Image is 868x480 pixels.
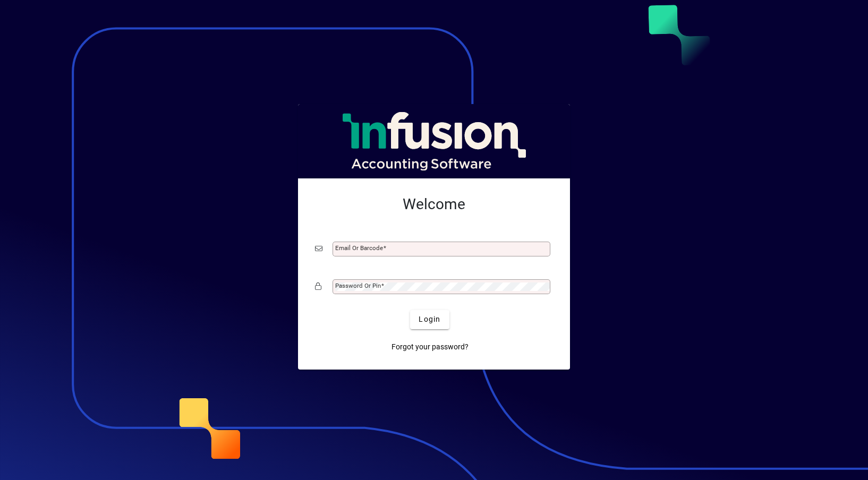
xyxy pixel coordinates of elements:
button: Login [410,310,449,329]
span: Forgot your password? [392,341,469,353]
span: Login [419,314,440,325]
mat-label: Password or Pin [335,282,381,289]
h2: Welcome [315,195,553,213]
a: Forgot your password? [387,338,473,357]
mat-label: Email or Barcode [335,244,383,252]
